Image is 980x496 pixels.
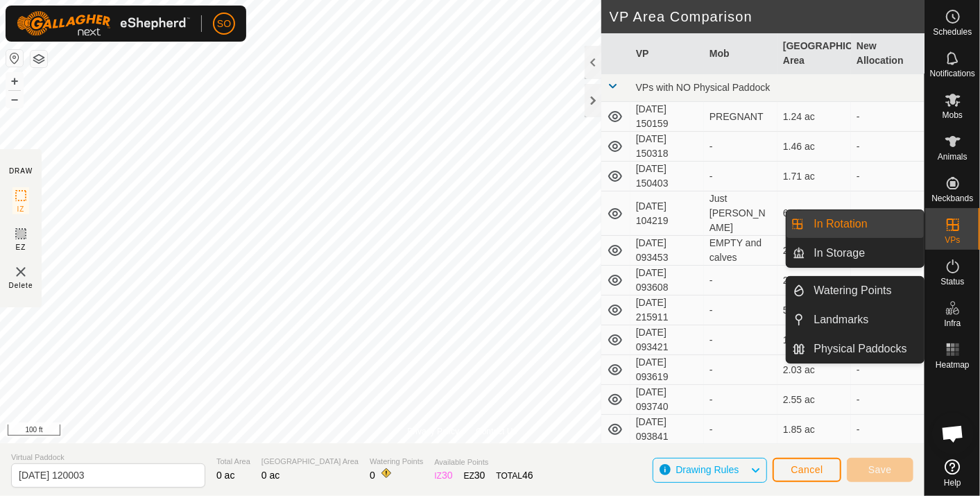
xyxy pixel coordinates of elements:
[610,8,925,25] h2: VP Area Comparison
[930,69,975,78] span: Notifications
[636,82,771,93] span: VPs with NO Physical Paddock
[16,242,26,253] span: EZ
[630,102,704,132] td: [DATE] 150159
[868,464,892,475] span: Save
[777,162,851,191] td: 1.71 ac
[710,363,772,377] div: -
[9,166,33,176] div: DRAW
[851,102,925,132] td: -
[630,325,704,355] td: [DATE] 093421
[464,468,485,483] div: EZ
[936,361,970,369] span: Heatmap
[791,464,823,475] span: Cancel
[31,51,47,67] button: Map Layers
[931,194,973,203] span: Neckbands
[261,470,280,481] span: 0 ac
[925,454,980,493] a: Help
[676,464,739,475] span: Drawing Rules
[847,458,913,482] button: Save
[710,110,772,124] div: PREGNANT
[497,468,533,483] div: TOTAL
[17,204,25,214] span: IZ
[777,415,851,445] td: 1.85 ac
[777,296,851,325] td: 5.56 ac
[710,273,772,288] div: -
[851,162,925,191] td: -
[710,236,772,265] div: EMPTY and calves
[6,73,23,89] button: +
[476,425,517,438] a: Contact Us
[786,239,924,267] li: In Storage
[710,191,772,235] div: Just [PERSON_NAME]
[940,277,964,286] span: Status
[777,385,851,415] td: 2.55 ac
[522,470,533,481] span: 46
[933,28,972,36] span: Schedules
[630,296,704,325] td: [DATE] 215911
[944,319,961,327] span: Infra
[851,355,925,385] td: -
[6,50,23,67] button: Reset Map
[12,264,29,280] img: VP
[434,468,452,483] div: IZ
[630,132,704,162] td: [DATE] 150318
[814,311,869,328] span: Landmarks
[17,11,190,36] img: Gallagher Logo
[786,335,924,363] li: Physical Paddocks
[806,277,925,305] a: Watering Points
[442,470,453,481] span: 30
[786,277,924,305] li: Watering Points
[945,236,960,244] span: VPs
[777,132,851,162] td: 1.46 ac
[806,306,925,334] a: Landmarks
[806,239,925,267] a: In Storage
[630,33,704,74] th: VP
[434,456,533,468] span: Available Points
[773,458,841,482] button: Cancel
[814,216,868,232] span: In Rotation
[851,385,925,415] td: -
[786,306,924,334] li: Landmarks
[710,169,772,184] div: -
[806,210,925,238] a: In Rotation
[943,111,963,119] span: Mobs
[777,191,851,236] td: 6.87 ac
[938,153,968,161] span: Animals
[851,415,925,445] td: -
[851,191,925,236] td: -
[777,325,851,355] td: 1.95 ac
[710,303,772,318] div: -
[630,162,704,191] td: [DATE] 150403
[630,415,704,445] td: [DATE] 093841
[216,456,250,468] span: Total Area
[710,139,772,154] div: -
[710,333,772,348] div: -
[474,470,485,481] span: 30
[814,282,892,299] span: Watering Points
[851,132,925,162] td: -
[217,17,231,31] span: SO
[630,385,704,415] td: [DATE] 093740
[6,91,23,108] button: –
[786,210,924,238] li: In Rotation
[11,452,205,463] span: Virtual Paddock
[9,280,33,291] span: Delete
[814,341,907,357] span: Physical Paddocks
[777,236,851,266] td: 2.27 ac
[630,355,704,385] td: [DATE] 093619
[216,470,234,481] span: 0 ac
[932,413,974,454] div: Open chat
[777,355,851,385] td: 2.03 ac
[261,456,359,468] span: [GEOGRAPHIC_DATA] Area
[777,33,851,74] th: [GEOGRAPHIC_DATA] Area
[944,479,961,487] span: Help
[777,266,851,296] td: 2.52 ac
[704,33,777,74] th: Mob
[851,33,925,74] th: New Allocation
[370,470,375,481] span: 0
[814,245,866,262] span: In Storage
[630,236,704,266] td: [DATE] 093453
[630,191,704,236] td: [DATE] 104219
[407,425,459,438] a: Privacy Policy
[370,456,423,468] span: Watering Points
